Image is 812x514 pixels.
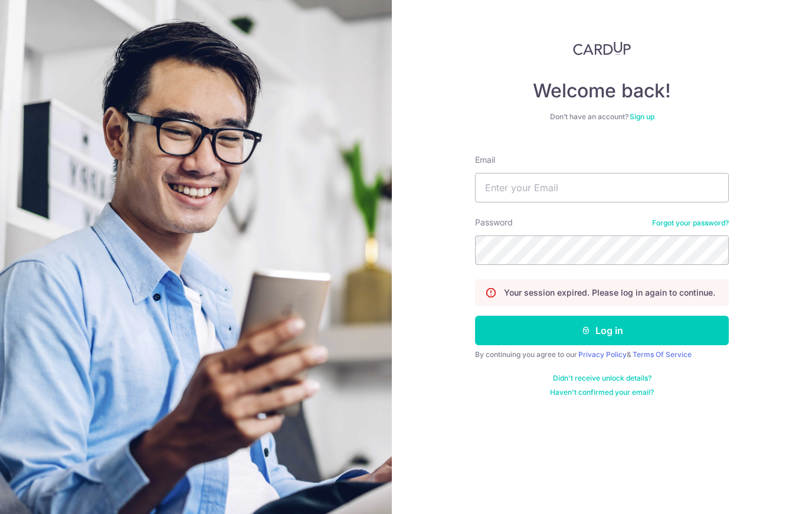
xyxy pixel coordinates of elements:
[475,350,729,359] div: By continuing you agree to our &
[630,112,654,121] a: Sign up
[475,79,729,103] h4: Welcome back!
[504,287,715,299] p: Your session expired. Please log in again to continue.
[553,374,651,383] a: Didn't receive unlock details?
[633,350,692,359] a: Terms Of Service
[475,173,729,202] input: Enter your Email
[550,388,654,397] a: Haven't confirmed your email?
[475,154,495,166] label: Email
[475,316,729,345] button: Log in
[475,217,513,228] label: Password
[578,350,627,359] a: Privacy Policy
[573,41,631,55] img: CardUp Logo
[475,112,729,122] div: Don’t have an account?
[652,218,729,228] a: Forgot your password?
